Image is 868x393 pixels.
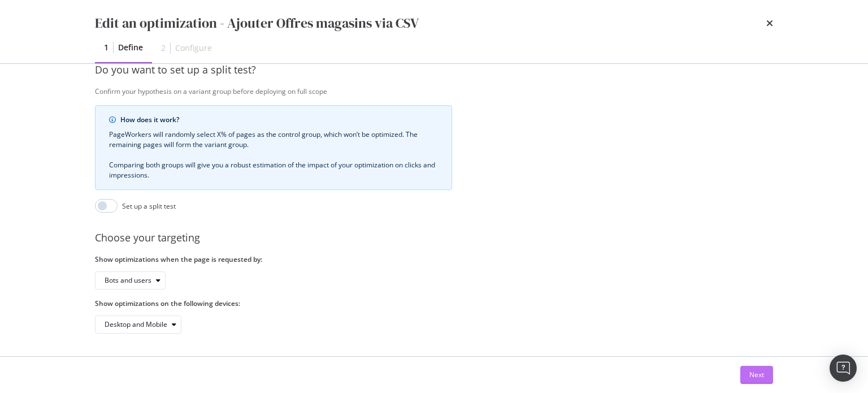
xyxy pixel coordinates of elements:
div: Define [118,42,143,53]
div: Confirm your hypothesis on a variant group before deploying on full scope [95,87,829,96]
div: Do you want to set up a split test? [95,63,829,77]
div: How does it work? [120,115,438,125]
div: PageWorkers will randomly select X% of pages as the control group, which won’t be optimized. The ... [109,129,438,180]
button: Bots and users [95,271,166,290]
div: 2 [161,42,166,54]
div: 1 [104,42,108,53]
div: Desktop and Mobile [105,321,167,328]
div: times [766,14,773,33]
div: info banner [95,105,452,190]
div: Set up a split test [122,201,176,211]
div: Edit an optimization - Ajouter Offres magasins via CSV [95,14,419,33]
label: Show optimizations on the following devices: [95,299,452,308]
div: Open Intercom Messenger [830,355,857,382]
label: Show optimizations when the page is requested by: [95,254,452,264]
div: Next [749,370,764,379]
button: Next [740,366,773,384]
button: Desktop and Mobile [95,316,181,334]
div: Configure [175,42,212,54]
div: Choose your targeting [95,231,829,245]
div: Bots and users [105,277,151,284]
